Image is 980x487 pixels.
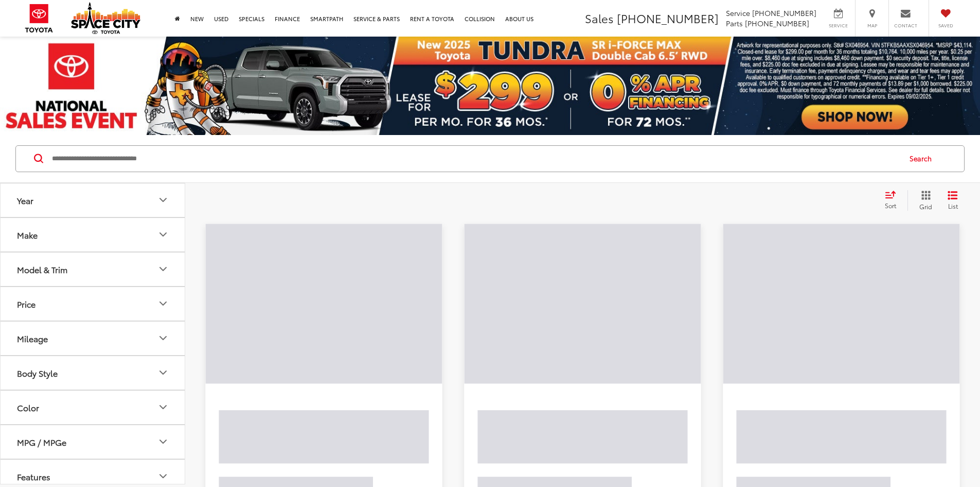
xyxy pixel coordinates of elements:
button: Model & TrimModel & Trim [1,253,186,286]
div: Price [17,299,35,309]
span: Service [726,8,750,18]
span: Service [827,22,850,29]
div: Price [157,297,169,310]
span: [PHONE_NUMBER] [752,8,816,18]
button: Search [900,146,947,172]
img: Space City Toyota [71,2,140,34]
span: List [948,201,958,210]
div: Year [17,195,33,205]
div: Model & Trim [157,263,169,275]
div: Mileage [157,332,169,344]
div: Features [17,472,50,481]
div: Mileage [17,333,48,343]
div: Make [157,228,169,241]
div: MPG / MPGe [157,435,169,448]
div: Color [17,402,39,412]
span: Grid [919,202,932,211]
span: [PHONE_NUMBER] [745,18,809,28]
button: List View [940,190,966,211]
span: Map [861,22,883,29]
span: Sort [885,201,896,210]
div: Year [157,194,169,206]
button: Grid View [907,190,940,211]
span: Sales [585,10,614,26]
button: PricePrice [1,287,186,321]
button: YearYear [1,183,186,217]
span: Saved [934,22,957,29]
button: Body StyleBody Style [1,356,186,390]
button: ColorColor [1,391,186,424]
button: MPG / MPGeMPG / MPGe [1,425,186,459]
div: Features [157,470,169,482]
div: Body Style [157,366,169,379]
span: [PHONE_NUMBER] [617,10,719,26]
input: Search by Make, Model, or Keyword [51,146,900,171]
button: MakeMake [1,218,186,251]
div: MPG / MPGe [17,437,66,447]
div: Body Style [17,368,58,378]
div: Make [17,230,38,240]
span: Parts [726,18,743,28]
button: MileageMileage [1,322,186,355]
div: Model & Trim [17,264,67,274]
span: Contact [894,22,917,29]
button: Select sort value [880,190,907,211]
div: Color [157,401,169,413]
